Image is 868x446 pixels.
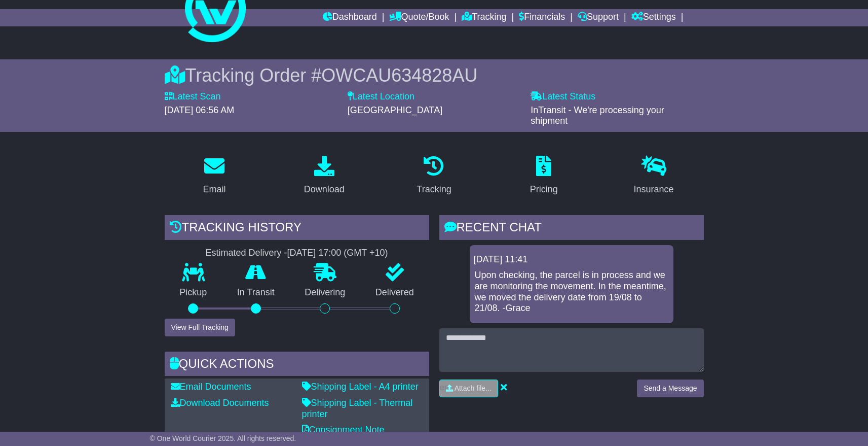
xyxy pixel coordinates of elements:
[302,382,419,392] a: Shipping Label - A4 printer
[578,9,619,26] a: Support
[302,398,413,419] a: Shipping Label - Thermal printer
[323,9,377,26] a: Dashboard
[165,215,429,243] div: Tracking history
[360,287,429,298] p: Delivered
[634,183,674,196] div: Insurance
[196,152,232,200] a: Email
[222,287,290,298] p: In Transit
[439,215,704,243] div: RECENT CHAT
[165,287,222,298] p: Pickup
[631,9,676,26] a: Settings
[475,270,668,314] p: Upon checking, the parcel is in process and we are monitoring the movement. In the meantime, we m...
[297,152,351,200] a: Download
[348,91,414,102] label: Latest Location
[171,398,269,408] a: Download Documents
[474,254,669,265] div: [DATE] 11:41
[171,382,251,392] a: Email Documents
[321,65,477,86] span: OWCAU634828AU
[165,319,235,336] button: View Full Tracking
[531,91,595,102] label: Latest Status
[165,64,704,86] div: Tracking Order #
[150,434,296,442] span: © One World Courier 2025. All rights reserved.
[165,91,221,102] label: Latest Scan
[627,152,681,200] a: Insurance
[165,105,235,115] span: [DATE] 06:56 AM
[531,105,664,126] span: InTransit - We're processing your shipment
[519,9,565,26] a: Financials
[304,183,345,196] div: Download
[523,152,564,200] a: Pricing
[637,380,703,397] button: Send a Message
[348,105,442,115] span: [GEOGRAPHIC_DATA]
[203,183,225,196] div: Email
[530,183,558,196] div: Pricing
[165,352,429,379] div: Quick Actions
[290,287,361,298] p: Delivering
[417,183,451,196] div: Tracking
[410,152,458,200] a: Tracking
[287,248,388,259] div: [DATE] 17:00 (GMT +10)
[389,9,449,26] a: Quote/Book
[165,248,429,259] div: Estimated Delivery -
[462,9,506,26] a: Tracking
[302,425,385,435] a: Consignment Note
